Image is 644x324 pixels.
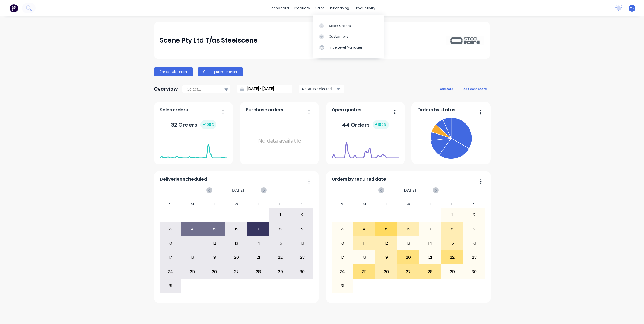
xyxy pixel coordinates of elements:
[375,200,397,208] div: T
[441,200,463,208] div: F
[203,200,226,208] div: T
[327,4,352,12] div: purchasing
[292,265,313,278] div: 30
[160,279,181,292] div: 31
[397,200,419,208] div: W
[397,251,419,264] div: 20
[10,4,18,12] img: Factory
[354,265,375,278] div: 25
[441,208,463,222] div: 1
[226,265,247,278] div: 27
[441,222,463,236] div: 8
[269,251,291,264] div: 22
[420,251,441,264] div: 21
[376,265,397,278] div: 26
[629,6,635,11] span: MR
[248,251,269,264] div: 21
[332,265,353,278] div: 24
[463,200,485,208] div: S
[332,279,353,292] div: 31
[354,251,375,264] div: 18
[292,222,313,236] div: 9
[463,265,485,278] div: 30
[160,251,181,264] div: 17
[292,4,313,12] div: products
[463,251,485,264] div: 23
[299,85,344,93] button: 4 status selected
[204,251,225,264] div: 19
[313,31,384,42] a: Customers
[354,222,375,236] div: 4
[397,222,419,236] div: 6
[182,222,203,236] div: 4
[420,265,441,278] div: 28
[269,200,291,208] div: F
[342,120,389,129] div: 44 Orders
[417,107,455,113] span: Orders by status
[332,107,361,113] span: Open quotes
[200,120,216,129] div: + 100 %
[182,265,203,278] div: 25
[437,85,457,92] button: add card
[313,42,384,53] a: Price Level Manager
[376,251,397,264] div: 19
[269,208,291,222] div: 1
[420,237,441,250] div: 14
[266,4,292,12] a: dashboard
[246,107,283,113] span: Purchase orders
[160,107,188,113] span: Sales orders
[269,237,291,250] div: 15
[441,265,463,278] div: 29
[248,222,269,236] div: 7
[332,251,353,264] div: 17
[182,237,203,250] div: 11
[313,20,384,31] a: Sales Orders
[154,84,178,94] div: Overview
[329,34,348,39] div: Customers
[463,208,485,222] div: 2
[373,120,389,129] div: + 100 %
[420,222,441,236] div: 7
[460,85,490,92] button: edit dashboard
[160,265,181,278] div: 24
[226,222,247,236] div: 6
[329,45,362,50] div: Price Level Manager
[292,237,313,250] div: 16
[291,200,313,208] div: S
[332,237,353,250] div: 10
[292,251,313,264] div: 23
[331,200,354,208] div: S
[160,237,181,250] div: 10
[402,187,416,193] span: [DATE]
[353,200,375,208] div: M
[441,251,463,264] div: 22
[182,251,203,264] div: 18
[204,237,225,250] div: 12
[160,200,182,208] div: S
[204,222,225,236] div: 5
[397,237,419,250] div: 13
[198,67,243,76] button: Create purchase order
[419,200,441,208] div: T
[397,265,419,278] div: 27
[154,67,193,76] button: Create sales order
[292,208,313,222] div: 2
[463,222,485,236] div: 9
[376,237,397,250] div: 12
[246,115,313,166] div: No data available
[204,265,225,278] div: 26
[248,237,269,250] div: 14
[441,237,463,250] div: 15
[352,4,378,12] div: productivity
[248,265,269,278] div: 28
[247,200,269,208] div: T
[329,23,351,28] div: Sales Orders
[225,200,247,208] div: W
[354,237,375,250] div: 11
[226,237,247,250] div: 13
[446,36,484,45] img: Scene Pty Ltd T/as Steelscene
[463,237,485,250] div: 16
[230,187,244,193] span: [DATE]
[376,222,397,236] div: 5
[269,222,291,236] div: 8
